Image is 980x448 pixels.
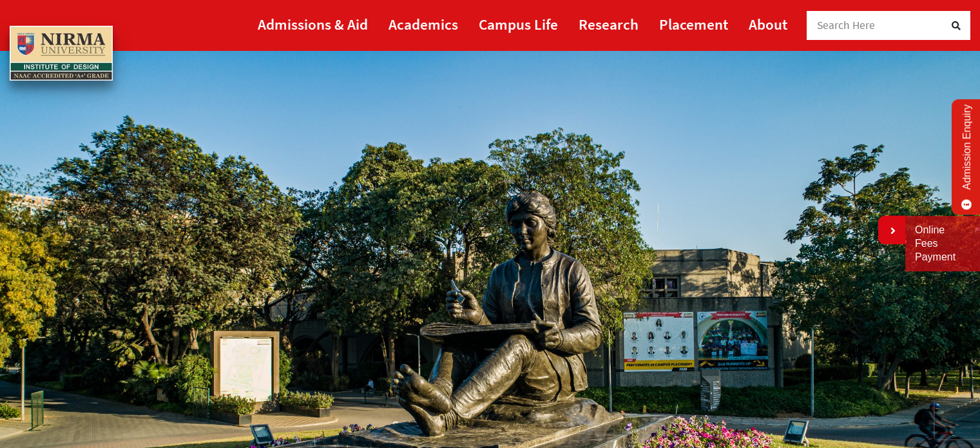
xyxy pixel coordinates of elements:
[479,10,558,39] a: Campus Life
[389,10,458,39] a: Academics
[10,26,113,81] img: main_logo
[817,18,876,32] span: Search Here
[579,10,639,39] a: Research
[915,224,970,264] a: Online Fees Payment
[659,10,728,39] a: Placement
[258,10,368,39] a: Admissions & Aid
[749,10,787,39] a: About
